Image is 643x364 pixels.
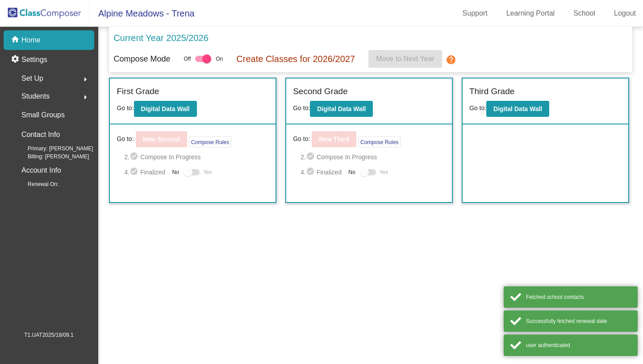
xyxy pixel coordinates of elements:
mat-icon: home [11,35,21,45]
span: Students [21,90,50,103]
span: Off [184,55,191,63]
span: No [172,168,179,176]
a: Learning Portal [499,6,562,21]
span: Go to: [293,104,310,112]
p: Home [21,35,41,45]
button: Move to Next Year [368,50,442,68]
span: Set Up [21,72,43,85]
button: Compose Rules [358,136,401,147]
button: New Third [312,131,356,147]
span: Primary: [PERSON_NAME] [13,145,93,153]
a: Support [455,6,495,21]
a: Logout [607,6,643,21]
label: First Grade [117,85,159,98]
span: Yes [203,167,212,178]
p: Create Classes for 2026/2027 [236,52,355,66]
button: New Second [136,131,187,147]
label: Third Grade [469,85,514,98]
span: Go to: [117,134,134,144]
button: Digital Data Wall [486,101,549,117]
p: Current Year 2025/2026 [113,31,208,45]
span: Billing: [PERSON_NAME] [13,153,89,161]
div: user authenticated [526,341,631,349]
mat-icon: arrow_right [80,92,91,103]
label: Second Grade [293,85,348,98]
button: Digital Data Wall [134,101,197,117]
b: New Second [143,136,180,143]
b: New Third [319,136,349,143]
span: Renewal On: [13,180,58,188]
b: Digital Data Wall [317,105,366,112]
span: On [216,55,223,63]
mat-icon: settings [11,54,21,65]
span: Go to: [293,134,310,144]
mat-icon: check_circle [129,167,140,178]
p: Settings [21,54,47,65]
p: Compose Mode [113,53,170,65]
button: Compose Rules [189,136,231,147]
span: 2. Compose In Progress [301,152,445,162]
p: Contact Info [21,128,60,141]
span: Alpine Meadows - Trena [89,6,195,21]
div: Successfully fetched renewal date [526,317,631,325]
span: 4. Finalized [124,167,167,178]
p: Account Info [21,164,61,177]
mat-icon: arrow_right [80,74,91,85]
button: Digital Data Wall [310,101,373,117]
b: Digital Data Wall [141,105,190,112]
b: Digital Data Wall [493,105,542,112]
mat-icon: help [446,54,456,65]
span: 4. Finalized [301,167,344,178]
p: Small Groups [21,109,65,121]
mat-icon: check_circle [129,152,140,162]
span: Move to Next Year [376,55,434,62]
span: Yes [380,167,388,178]
mat-icon: check_circle [306,167,317,178]
span: 2. Compose In Progress [124,152,269,162]
span: Go to: [469,104,486,112]
mat-icon: check_circle [306,152,317,162]
a: School [566,6,602,21]
span: Go to: [117,104,134,112]
span: No [348,168,355,176]
div: Fetched school contacts [526,293,631,301]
